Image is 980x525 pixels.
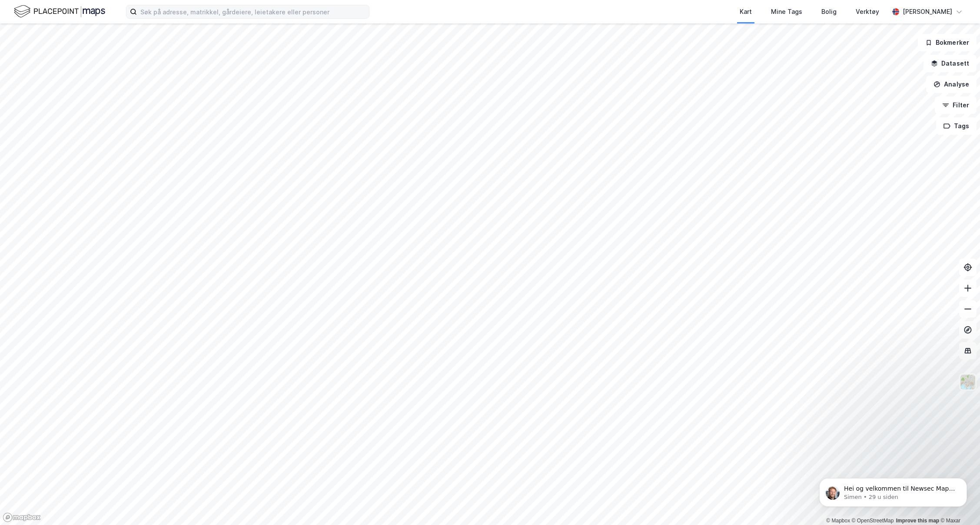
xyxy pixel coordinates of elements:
[14,4,105,19] img: logo.f888ab2527a4732fd821a326f86c7f29.svg
[924,55,977,72] button: Datasett
[926,76,977,93] button: Analyse
[826,518,850,524] a: Mapbox
[771,7,802,17] div: Mine Tags
[821,7,837,17] div: Bolig
[936,117,977,135] button: Tags
[137,5,369,18] input: Søk på adresse, matrikkel, gårdeiere, leietakere eller personer
[806,460,980,521] iframe: Intercom notifications melding
[896,518,939,524] a: Improve this map
[918,34,977,51] button: Bokmerker
[3,512,41,522] a: Mapbox homepage
[852,518,894,524] a: OpenStreetMap
[740,7,752,17] div: Kart
[935,96,977,114] button: Filter
[903,7,952,17] div: [PERSON_NAME]
[856,7,879,17] div: Verktøy
[960,374,976,390] img: Z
